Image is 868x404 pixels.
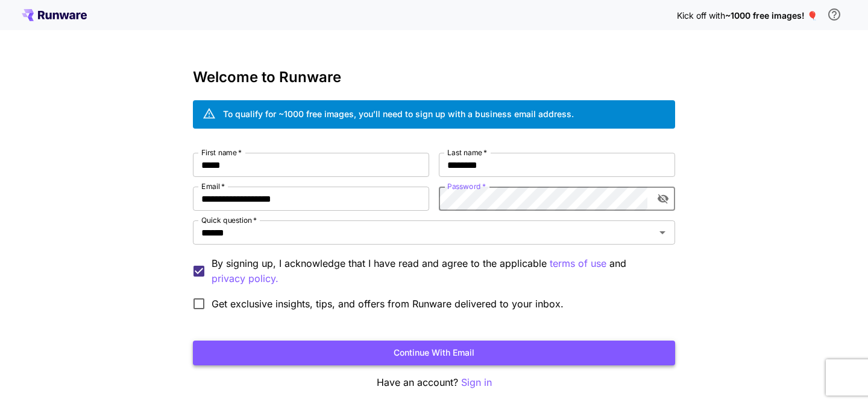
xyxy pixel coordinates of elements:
[212,271,278,286] p: privacy policy.
[212,256,665,286] p: By signing up, I acknowledge that I have read and agree to the applicable and
[193,375,675,390] p: Have an account?
[447,147,487,158] label: Last name
[677,10,725,21] span: Kick off with
[212,297,564,311] span: Get exclusive insights, tips, and offers from Runware delivered to your inbox.
[822,2,846,27] button: In order to qualify for free credit, you need to sign up with a business email address and click ...
[201,181,225,191] label: Email
[201,147,242,158] label: First name
[654,224,671,241] button: Open
[461,375,492,390] button: Sign in
[193,341,675,365] button: Continue with email
[550,256,606,271] button: By signing up, I acknowledge that I have read and agree to the applicable and privacy policy.
[201,215,257,225] label: Quick question
[212,271,278,286] button: By signing up, I acknowledge that I have read and agree to the applicable terms of use and
[193,69,675,86] h3: Welcome to Runware
[652,188,674,210] button: toggle password visibility
[223,107,574,120] div: To qualify for ~1000 free images, you’ll need to sign up with a business email address.
[725,10,817,21] span: ~1000 free images! 🎈
[447,181,486,191] label: Password
[550,256,606,271] p: terms of use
